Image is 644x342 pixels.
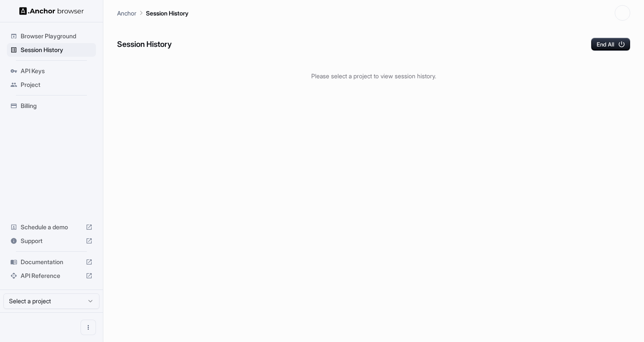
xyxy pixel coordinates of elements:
[7,64,96,78] div: API Keys
[146,9,189,18] p: Session History
[21,46,93,54] span: Session History
[21,102,93,110] span: Billing
[117,8,189,18] nav: breadcrumb
[21,67,93,75] span: API Keys
[117,38,172,51] h6: Session History
[80,320,96,335] button: Open menu
[7,78,96,92] div: Project
[117,9,136,18] p: Anchor
[117,71,630,80] p: Please select a project to view session history.
[21,32,93,40] span: Browser Playground
[591,38,630,51] button: End All
[7,99,96,113] div: Billing
[7,220,96,234] div: Schedule a demo
[19,7,84,15] img: Anchor Logo
[21,271,82,280] span: API Reference
[21,223,82,231] span: Schedule a demo
[7,255,96,269] div: Documentation
[7,234,96,248] div: Support
[21,258,82,266] span: Documentation
[7,269,96,283] div: API Reference
[21,80,93,89] span: Project
[7,29,96,43] div: Browser Playground
[7,43,96,57] div: Session History
[21,237,82,245] span: Support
